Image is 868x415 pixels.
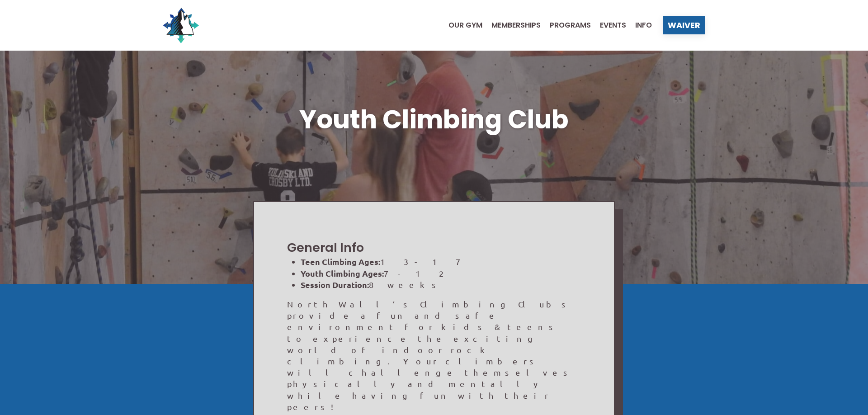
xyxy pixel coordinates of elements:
span: Programs [550,22,591,29]
strong: Youth Climbing Ages: [301,268,384,278]
li: 8 weeks [301,279,581,290]
span: Info [635,22,652,29]
a: Events [591,22,626,29]
strong: Teen Climbing Ages: [301,256,380,267]
li: 13 - 17 [301,256,581,267]
li: 7 - 12 [301,268,581,279]
h1: Youth Climbing Club [163,102,705,138]
a: Memberships [482,22,541,29]
a: Our Gym [439,22,482,29]
span: Memberships [491,22,541,29]
span: Events [600,22,626,29]
span: Waiver [668,21,700,29]
p: North Wall’s Climbing Clubs provide a fun and safe environment for kids & teens to experience the... [287,298,581,412]
span: Our Gym [448,22,482,29]
a: Info [626,22,652,29]
a: Waiver [663,16,705,34]
strong: Session Duration: [301,279,369,290]
a: Programs [541,22,591,29]
h2: General Info [287,239,581,256]
img: North Wall Logo [163,7,199,43]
